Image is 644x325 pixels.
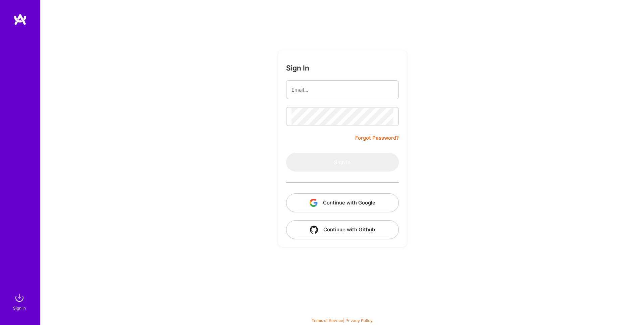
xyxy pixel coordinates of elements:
a: Privacy Policy [345,318,373,323]
img: sign in [13,291,26,305]
div: Sign In [13,305,26,312]
button: Sign In [286,153,399,172]
a: sign inSign In [14,291,26,312]
span: | [312,318,373,323]
a: Terms of Service [312,318,343,323]
img: icon [310,226,318,234]
button: Continue with Google [286,193,399,212]
h3: Sign In [286,64,309,72]
img: logo [13,13,27,26]
img: icon [310,199,318,207]
a: Forgot Password? [355,134,399,142]
button: Continue with Github [286,220,399,239]
input: Email... [291,81,393,98]
div: © 2025 ATeams Inc., All rights reserved. [40,305,644,322]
